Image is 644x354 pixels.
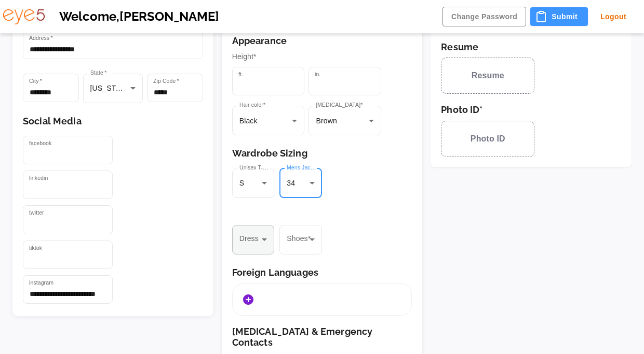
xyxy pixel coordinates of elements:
h5: Welcome, [PERSON_NAME] [59,9,428,24]
h6: Foreign Languages [232,267,412,278]
h6: Resume [441,41,621,53]
label: Unisex T-shirt* [239,164,269,172]
label: linkedin [29,174,48,182]
img: eye5 [3,9,45,24]
div: [US_STATE] [83,74,143,103]
button: Add Languages [238,289,259,310]
div: Black [232,106,305,135]
label: tiktok [29,244,42,252]
label: State [90,69,106,77]
p: Height* [232,51,412,63]
label: Address [29,34,53,42]
label: Zip Code [153,77,179,85]
label: Mens Jacket [287,164,316,172]
button: Logout [592,7,635,26]
h6: Social Media [23,116,203,127]
label: [MEDICAL_DATA]* [316,101,363,109]
h6: [MEDICAL_DATA] & Emergency Contacts [232,326,412,348]
button: Change Password [442,7,526,27]
label: twitter [29,209,44,217]
label: facebook [29,139,51,147]
label: in. [315,70,320,78]
label: Hair color* [239,101,265,109]
label: instagram [29,279,53,287]
div: S [232,168,275,198]
h6: Photo ID* [441,104,621,116]
span: Photo ID [471,133,505,145]
div: 34 [279,168,322,198]
span: Resume [472,69,504,82]
div: Brown [308,106,381,135]
label: City [29,77,42,85]
h6: Appearance [232,35,412,47]
h6: Wardrobe Sizing [232,148,412,159]
button: Submit [530,7,588,26]
label: ft. [238,70,243,78]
